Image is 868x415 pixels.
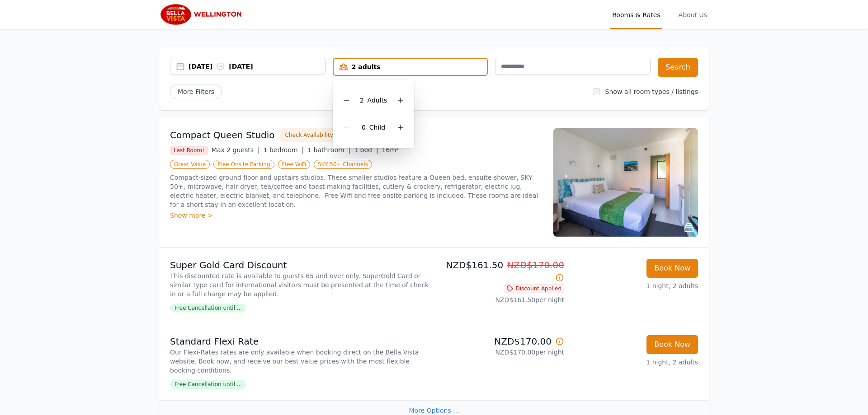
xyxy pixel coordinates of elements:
[159,4,246,25] img: Bella Vista Wellington
[504,284,564,293] span: Discount Applied
[170,84,222,99] span: More Filters
[571,358,698,367] p: 1 night, 2 adults
[278,160,311,169] span: Free WiFi
[438,295,564,304] p: NZD$161.50 per night
[170,303,246,312] span: Free Cancellation until ...
[307,146,350,154] span: 1 bathroom |
[170,160,210,169] span: Great Value
[368,97,387,104] span: Adult s
[354,146,378,154] span: 1 bed |
[170,335,430,348] p: Standard Flexi Rate
[170,271,430,298] p: This discounted rate is available to guests 65 and over only. SuperGold Card or similar type card...
[362,124,366,131] span: 0
[334,62,487,71] div: 2 adults
[170,211,542,220] div: Show more >
[264,146,304,154] span: 1 bedroom |
[360,97,364,104] span: 2
[170,146,208,155] span: Last Room!
[213,160,274,169] span: Free Onsite Parking
[170,380,246,389] span: Free Cancellation until ...
[438,259,564,284] p: NZD$161.50
[646,335,698,354] button: Book Now
[438,348,564,357] p: NZD$170.00 per night
[507,260,564,270] span: NZD$170.00
[605,88,698,95] label: Show all room types / listings
[170,259,430,271] p: Super Gold Card Discount
[658,58,698,77] button: Search
[571,281,698,290] p: 1 night, 2 adults
[369,124,385,131] span: Child
[212,146,260,154] span: Max 2 guests |
[170,348,430,375] p: Our Flexi-Rates rates are only available when booking direct on the Bella Vista website. Book now...
[382,146,399,154] span: 16m²
[280,128,338,142] button: Check Availability
[314,160,372,169] span: SKY 50+ Channels
[170,129,275,141] h3: Compact Queen Studio
[646,259,698,278] button: Book Now
[189,62,325,71] div: [DATE] [DATE]
[438,335,564,348] p: NZD$170.00
[170,173,542,209] p: Compact-sized ground floor and upstairs studios. These smaller studios feature a Queen bed, ensui...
